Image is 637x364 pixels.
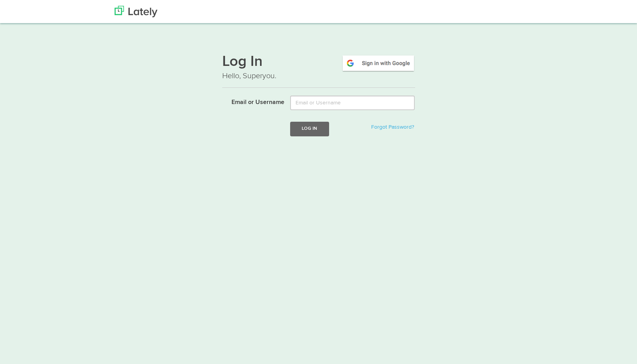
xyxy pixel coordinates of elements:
label: Email or Username [216,96,285,107]
img: google-signin.png [341,54,415,72]
h1: Log In [222,54,415,70]
a: Forgot Password? [371,124,414,130]
button: Log In [290,122,329,136]
input: Email or Username [290,96,415,110]
p: Hello, Superyou. [222,70,415,82]
img: Lately [115,6,157,17]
